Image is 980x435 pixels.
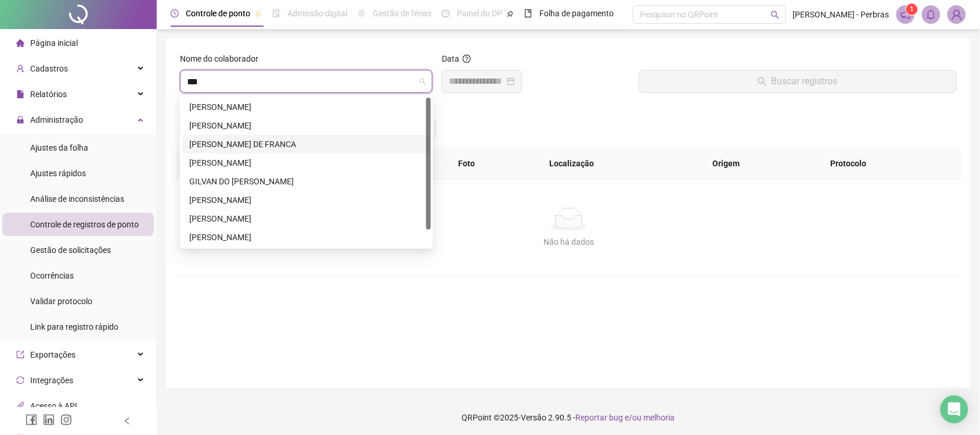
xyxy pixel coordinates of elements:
div: CARLOS ROBERTO CORREIA DE FRANCA [182,135,431,154]
span: bell [926,9,936,20]
span: Acesso à API [30,401,77,411]
span: Admissão digital [287,9,347,18]
span: question-circle [463,55,471,63]
div: CARLOS EDUARDO VIEIRA DA SILVA [182,116,431,135]
span: Data [442,54,459,63]
span: Gestão de solicitações [30,245,111,255]
div: CARLOS ANTONIO DE OLIVEIRA LACERDA [182,98,431,116]
span: Página inicial [30,38,78,48]
span: Versão [521,413,547,422]
th: Protocolo [822,148,962,180]
span: Análise de inconsistências [30,194,124,204]
span: 1 [910,5,914,13]
div: [PERSON_NAME] [189,212,424,225]
span: [PERSON_NAME] - Perbras [793,8,889,21]
span: home [16,39,24,47]
span: notification [900,9,911,20]
div: JOSE RICARDO DA SILVA [182,209,431,228]
div: GILVAN DO CARMO OLIVEIRA [182,172,431,191]
th: Foto [449,148,540,180]
div: Não há dados [189,236,948,248]
div: CARLOS SILVA BARBOSA [182,154,431,172]
span: export [16,351,24,359]
span: file-done [272,9,280,17]
sup: 1 [906,3,918,15]
span: file [16,90,24,98]
span: left [123,417,131,425]
span: Relatórios [30,90,67,99]
span: clock-circle [171,9,179,17]
span: Ajustes rápidos [30,169,86,178]
span: sun [358,9,366,17]
span: api [16,402,24,410]
span: Controle de registros de ponto [30,220,139,229]
div: [PERSON_NAME] DE FRANCA [189,138,424,151]
span: book [524,9,532,17]
div: [PERSON_NAME] [189,156,424,169]
span: Integrações [30,376,73,385]
div: ROMILDO DIAS CARDOSO [182,228,431,247]
span: Painel do DP [457,9,502,18]
span: sync [16,376,24,384]
span: Exportações [30,350,75,359]
button: Buscar registros [639,70,957,93]
span: pushpin [255,10,262,17]
th: Origem [703,148,822,180]
span: linkedin [43,414,55,426]
div: [PERSON_NAME] [189,101,424,113]
span: Ajustes da folha [30,143,88,152]
th: Localização [541,148,704,180]
div: [PERSON_NAME] [189,231,424,244]
span: Gestão de férias [373,9,431,18]
div: Open Intercom Messenger [941,395,968,423]
span: Cadastros [30,64,68,73]
span: Link para registro rápido [30,322,118,331]
div: JOSE OSCAR DOS SANTOS FILHO [182,191,431,209]
span: Administração [30,115,83,124]
div: GILVAN DO [PERSON_NAME] [189,175,424,188]
span: instagram [60,414,72,426]
span: Folha de pagamento [539,9,614,18]
span: Controle de ponto [186,9,250,18]
span: facebook [26,414,37,426]
span: Reportar bug e/ou melhoria [576,413,675,422]
img: 85049 [948,6,965,23]
span: lock [16,116,24,124]
span: pushpin [507,10,514,17]
div: [PERSON_NAME] [189,119,424,132]
span: user-add [16,65,24,73]
label: Nome do colaborador [180,52,266,65]
span: Ocorrências [30,271,74,280]
div: [PERSON_NAME] [189,194,424,206]
span: dashboard [442,9,450,17]
span: Validar protocolo [30,297,92,306]
span: search [771,10,780,19]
